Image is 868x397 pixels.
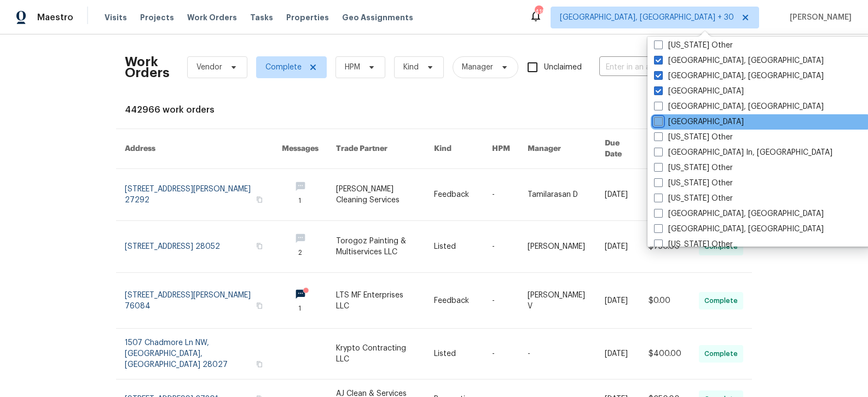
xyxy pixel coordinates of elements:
span: Vendor [196,62,222,73]
label: [US_STATE] Other [654,178,733,189]
span: [GEOGRAPHIC_DATA], [GEOGRAPHIC_DATA] + 30 [560,12,734,23]
td: Feedback [425,273,483,329]
th: HPM [483,129,519,169]
label: [GEOGRAPHIC_DATA] [654,116,744,127]
th: Address [116,129,273,169]
td: Krypto Contracting LLC [327,329,426,380]
th: Trade Partner [327,129,426,169]
span: Kind [403,62,419,73]
td: [PERSON_NAME] [519,221,596,273]
label: [GEOGRAPHIC_DATA], [GEOGRAPHIC_DATA] [654,208,824,219]
span: Manager [462,62,493,73]
span: [PERSON_NAME] [785,12,852,23]
th: Messages [273,129,327,169]
label: [US_STATE] Other [654,193,733,204]
th: Budget [640,129,690,169]
td: LTS MF Enterprises LLC [327,273,426,329]
td: - [483,221,519,273]
span: Tasks [250,14,273,21]
span: Geo Assignments [342,12,413,23]
td: Tamilarasan D [519,169,596,221]
label: [GEOGRAPHIC_DATA], [GEOGRAPHIC_DATA] [654,101,824,112]
td: Listed [425,221,483,273]
label: [GEOGRAPHIC_DATA] In, [GEOGRAPHIC_DATA] [654,147,832,158]
div: 418 [535,7,542,17]
h2: Work Orders [125,56,170,78]
span: Unclaimed [544,62,582,73]
label: [US_STATE] Other [654,132,733,143]
label: [US_STATE] Other [654,40,733,51]
span: Visits [105,12,127,23]
td: - [483,169,519,221]
span: Projects [140,12,174,23]
label: [GEOGRAPHIC_DATA], [GEOGRAPHIC_DATA] [654,55,824,66]
button: Copy Address [254,359,264,369]
td: - [483,273,519,329]
span: Work Orders [187,12,237,23]
td: [PERSON_NAME] Cleaning Services [327,169,426,221]
td: - [483,329,519,380]
span: Properties [286,12,329,23]
label: [US_STATE] Other [654,162,733,173]
label: [GEOGRAPHIC_DATA], [GEOGRAPHIC_DATA] [654,224,824,235]
span: Complete [265,62,302,73]
button: Copy Address [254,241,264,251]
th: Kind [425,129,483,169]
input: Enter in an address [599,59,709,76]
span: HPM [345,62,360,73]
td: Torogoz Painting & Multiservices LLC [327,221,426,273]
td: Listed [425,329,483,380]
th: Due Date [596,129,640,169]
td: Feedback [425,169,483,221]
label: [US_STATE] Other [654,239,733,250]
button: Copy Address [254,195,264,205]
label: [GEOGRAPHIC_DATA], [GEOGRAPHIC_DATA] [654,71,824,81]
th: Manager [519,129,596,169]
label: [GEOGRAPHIC_DATA] [654,86,744,97]
td: [PERSON_NAME] V [519,273,596,329]
td: - [519,329,596,380]
div: 442966 work orders [125,104,743,115]
button: Copy Address [254,301,264,311]
span: Maestro [37,12,73,23]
